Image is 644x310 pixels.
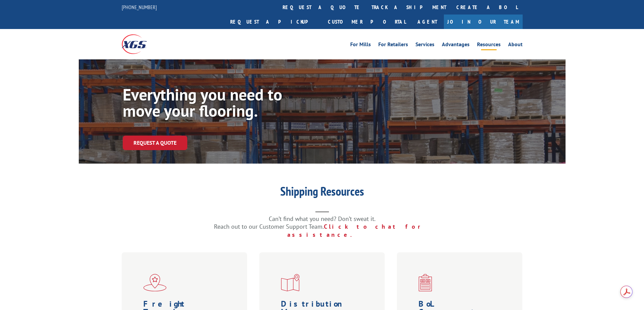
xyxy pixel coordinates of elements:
a: For Retailers [378,42,408,49]
h1: Everything you need to move your flooring. [123,86,326,122]
a: Click to chat for assistance. [287,223,430,238]
a: Resources [477,42,501,49]
a: Join Our Team [444,15,523,29]
a: Request a pickup [225,15,323,29]
img: xgs-icon-bo-l-generator-red [419,274,432,291]
a: Advantages [442,42,470,49]
img: xgs-icon-distribution-map-red [281,274,300,291]
a: [PHONE_NUMBER] [122,4,157,10]
a: Customer Portal [323,15,411,29]
a: Services [415,42,434,49]
a: Agent [411,15,444,29]
h1: Shipping Resources [187,185,457,201]
img: xgs-icon-flagship-distribution-model-red [143,274,167,291]
a: Request a Quote [123,136,187,150]
p: Can’t find what you need? Don’t sweat it. Reach out to our Customer Support Team. [187,215,457,239]
a: For Mills [350,42,371,49]
a: About [508,42,523,49]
